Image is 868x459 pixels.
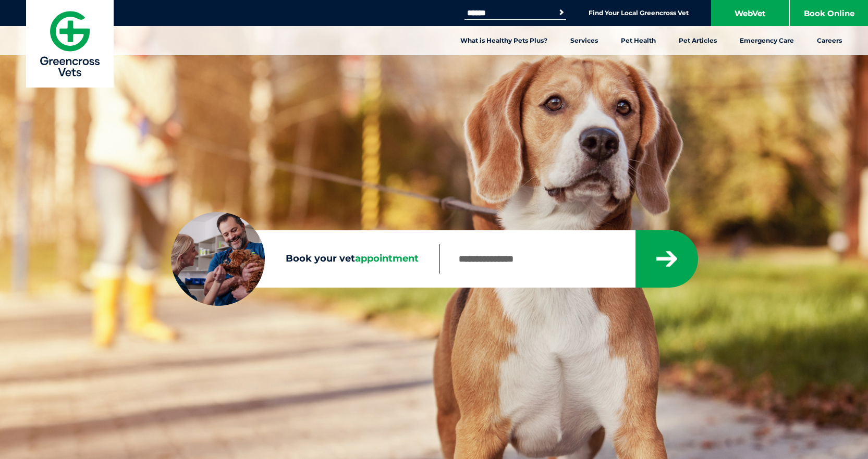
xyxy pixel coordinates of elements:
a: Pet Articles [667,26,728,55]
a: Services [559,26,609,55]
a: Pet Health [609,26,667,55]
a: What is Healthy Pets Plus? [449,26,559,55]
a: Careers [805,26,853,55]
a: Emergency Care [728,26,805,55]
a: Find Your Local Greencross Vet [589,9,689,17]
span: appointment [355,253,419,264]
button: Search [556,7,567,18]
label: Book your vet [171,251,439,267]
